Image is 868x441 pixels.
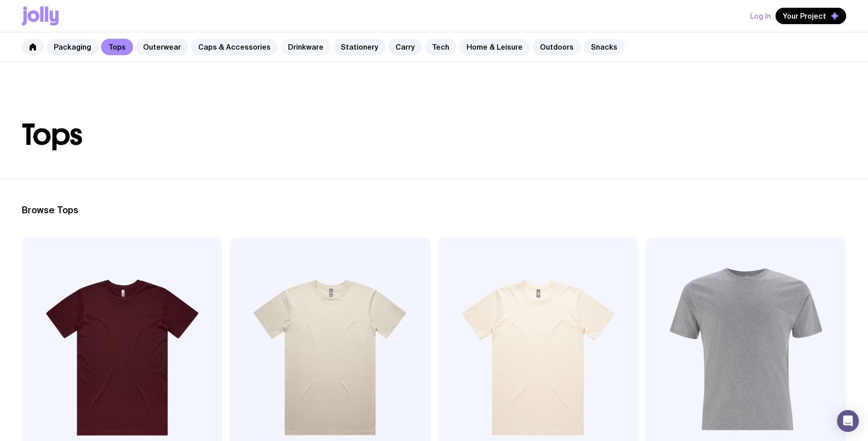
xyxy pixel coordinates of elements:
[584,39,625,55] a: Snacks
[750,8,771,24] button: Log In
[388,39,422,55] a: Carry
[783,11,826,21] span: Your Project
[136,39,188,55] a: Outerwear
[459,39,530,55] a: Home & Leisure
[776,8,846,24] button: Your Project
[334,39,385,55] a: Stationery
[22,120,846,149] h1: Tops
[533,39,581,55] a: Outdoors
[191,39,278,55] a: Caps & Accessories
[837,410,859,432] div: Open Intercom Messenger
[425,39,457,55] a: Tech
[101,39,133,55] a: Tops
[281,39,331,55] a: Drinkware
[22,205,846,215] h2: Browse Tops
[46,39,98,55] a: Packaging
